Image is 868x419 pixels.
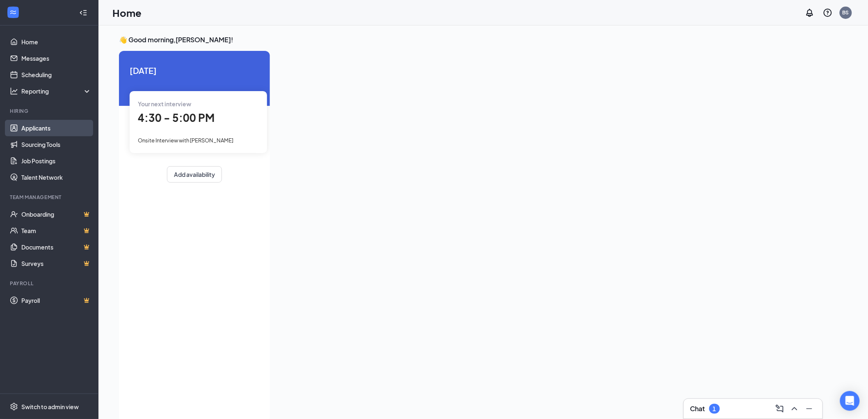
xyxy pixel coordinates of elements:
span: 4:30 - 5:00 PM [138,111,215,124]
a: Talent Network [21,169,91,185]
a: Job Postings [21,153,91,169]
a: Scheduling [21,66,91,83]
h3: Chat [690,404,705,413]
div: Team Management [10,194,90,201]
svg: Minimize [804,404,814,414]
button: ChevronUp [788,402,801,415]
button: Add availability [167,166,222,183]
a: Messages [21,50,91,66]
span: Onsite Interview with [PERSON_NAME] [138,137,233,144]
button: Minimize [803,402,816,415]
div: BS [843,9,849,16]
svg: ComposeMessage [775,404,785,414]
svg: Settings [10,403,18,411]
a: PayrollCrown [21,292,91,309]
a: DocumentsCrown [21,239,91,255]
div: 1 [713,405,716,412]
svg: ChevronUp [790,404,799,414]
a: OnboardingCrown [21,206,91,222]
a: SurveysCrown [21,255,91,272]
div: Hiring [10,108,90,114]
div: Switch to admin view [21,403,79,411]
h1: Home [112,6,142,20]
svg: Notifications [805,8,815,18]
span: [DATE] [130,64,259,77]
div: Reporting [21,87,92,95]
svg: Collapse [79,9,87,17]
span: Your next interview [138,100,191,108]
a: Home [21,34,91,50]
button: ComposeMessage [773,402,786,415]
svg: QuestionInfo [823,8,833,18]
a: Applicants [21,120,91,136]
a: TeamCrown [21,222,91,239]
h3: 👋 Good morning, [PERSON_NAME] ! [119,35,736,44]
div: Open Intercom Messenger [840,391,860,411]
a: Sourcing Tools [21,136,91,153]
div: Payroll [10,280,90,287]
svg: Analysis [10,87,18,95]
svg: WorkstreamLogo [9,8,17,16]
